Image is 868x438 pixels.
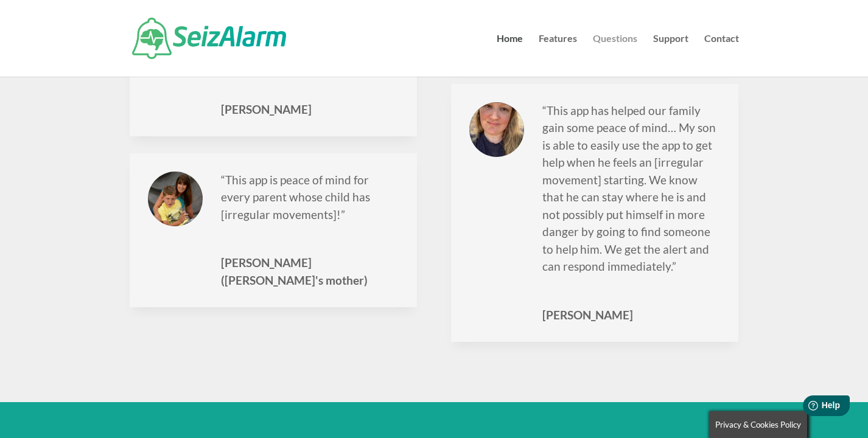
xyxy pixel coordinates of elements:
a: Questions [593,34,637,77]
span: [PERSON_NAME] ([PERSON_NAME]'s mother) [221,254,399,289]
a: Features [539,34,577,77]
a: Contact [704,34,739,77]
span: Privacy & Cookies Policy [715,420,801,429]
span: “This app has helped our family gain some peace of mind… My son is able to easily use the app to ... [542,103,716,274]
iframe: Help widget launcher [760,391,855,425]
span: [PERSON_NAME] [542,307,721,324]
span: [PERSON_NAME] [221,101,399,119]
img: SeizAlarm [132,18,286,59]
p: “This app is peace of mind for every parent whose child has [irregular movements]!” [221,172,399,235]
a: Support [653,34,688,77]
a: Home [497,34,523,77]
